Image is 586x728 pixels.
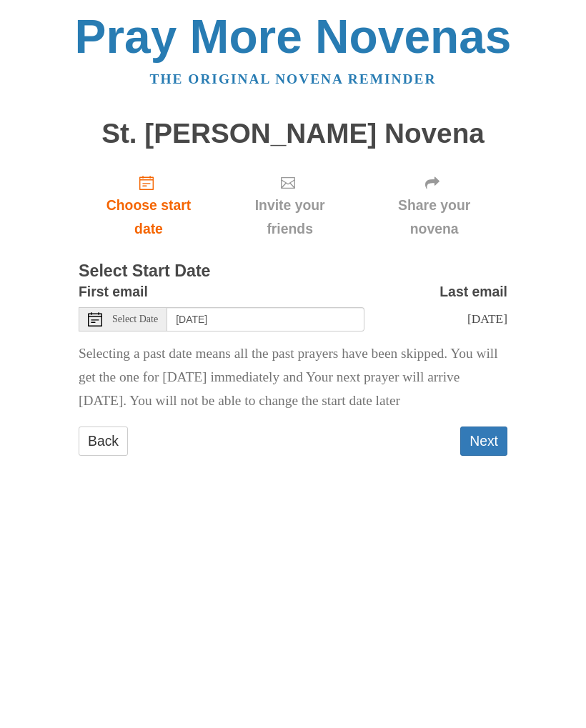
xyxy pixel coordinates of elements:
span: Share your novena [375,194,493,241]
span: Select Date [112,314,158,324]
a: Choose start date [79,163,219,248]
span: [DATE] [467,311,507,326]
a: Pray More Novenas [75,10,512,63]
div: Click "Next" to confirm your start date first. [219,163,361,248]
span: Choose start date [93,194,204,241]
h3: Select Start Date [79,262,507,281]
label: First email [79,280,148,304]
a: Back [79,427,128,456]
input: Use the arrow keys to pick a date [167,307,364,331]
span: Invite your friends [233,194,347,241]
div: Click "Next" to confirm your start date first. [361,163,507,248]
h1: St. [PERSON_NAME] Novena [79,119,507,149]
button: Next [460,427,507,456]
label: Last email [439,280,507,304]
p: Selecting a past date means all the past prayers have been skipped. You will get the one for [DAT... [79,342,507,413]
a: The original novena reminder [150,71,437,86]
